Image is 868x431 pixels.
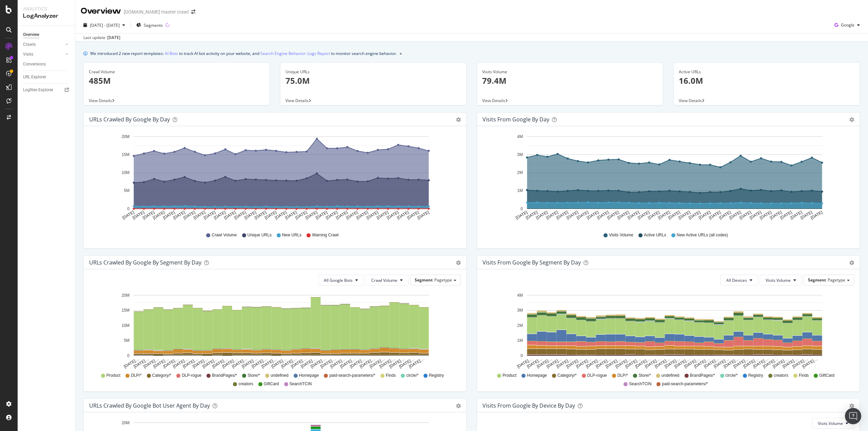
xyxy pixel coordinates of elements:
[131,373,141,378] span: DLP/*
[254,210,267,220] text: [DATE]
[191,9,195,14] div: arrow-right-arrow-left
[566,210,579,220] text: [DATE]
[828,277,845,283] span: Pagetype
[90,50,397,57] div: We introduced 2 new report templates: to track AI bot activity on your website, and to monitor se...
[223,210,237,220] text: [DATE]
[517,308,523,313] text: 3M
[800,210,813,220] text: [DATE]
[818,420,843,426] span: Visits Volume
[799,373,809,378] span: Finds
[638,373,651,378] span: Store/*
[355,210,369,220] text: [DATE]
[329,373,375,378] span: paid-search-parameters/*
[698,210,711,220] text: [DATE]
[144,22,163,28] span: Segments
[371,277,397,283] span: Crawl Volume
[89,69,264,75] div: Crawl Volume
[23,86,53,94] div: Logfiles Explorer
[212,232,237,238] span: Crawl Volume
[667,210,681,220] text: [DATE]
[849,260,854,265] div: gear
[738,210,752,220] text: [DATE]
[172,210,186,220] text: [DATE]
[679,75,854,86] p: 16.0M
[535,210,549,220] text: [DATE]
[376,210,389,220] text: [DATE]
[90,22,120,28] span: [DATE] - [DATE]
[248,232,272,238] span: Unique URLs
[264,381,279,387] span: GiftCard
[285,69,461,75] div: Unique URLs
[482,116,549,123] div: Visits from Google by day
[89,98,112,103] span: View Details
[644,232,666,238] span: Active URLs
[274,210,288,220] text: [DATE]
[617,373,628,378] span: DLP/*
[482,132,852,226] div: A chart.
[312,232,338,238] span: Warning Crawl
[23,41,36,48] div: Crawls
[23,74,70,81] a: URL Explorer
[845,408,861,424] div: Open Intercom Messenger
[429,373,444,378] span: Registry
[89,75,264,86] p: 485M
[576,210,589,220] text: [DATE]
[122,134,130,139] text: 20M
[366,275,409,286] button: Crawl Volume
[527,373,547,378] span: Homepage
[243,210,257,220] text: [DATE]
[106,373,120,378] span: Product
[124,338,130,343] text: 5M
[810,210,823,220] text: [DATE]
[662,381,708,387] span: paid-search-parameters/*
[193,210,206,220] text: [DATE]
[23,5,70,12] div: Analytics
[517,189,523,193] text: 1M
[587,373,607,378] span: DLP-rogue
[23,31,70,38] a: Overview
[627,210,640,220] text: [DATE]
[517,152,523,157] text: 3M
[107,35,120,41] div: [DATE]
[290,381,312,387] span: SearchTCIN
[841,22,854,28] span: Google
[23,61,46,68] div: Conversions
[406,373,418,378] span: circle/*
[789,210,803,220] text: [DATE]
[318,275,364,286] button: All Google Bots
[812,418,854,429] button: Visits Volume
[769,210,783,220] text: [DATE]
[726,277,747,283] span: All Devices
[23,86,70,94] a: Logfiles Explorer
[122,420,130,425] text: 20M
[482,75,658,86] p: 79.4M
[677,210,691,220] text: [DATE]
[690,373,715,378] span: BrandPages/*
[152,210,165,220] text: [DATE]
[482,291,852,370] svg: A chart.
[83,35,120,41] div: Last update
[386,373,396,378] span: Finds
[182,373,201,378] span: DLP-rogue
[285,98,309,103] span: View Details
[520,207,523,211] text: 0
[726,373,738,378] span: circle/*
[766,277,791,283] span: Visits Volume
[304,210,318,220] text: [DATE]
[721,275,758,286] button: All Devices
[325,210,338,220] text: [DATE]
[81,20,128,31] button: [DATE] - [DATE]
[260,50,330,57] a: Search Engine Behavior: Logs Report
[122,323,130,328] text: 10M
[596,210,610,220] text: [DATE]
[520,353,523,358] text: 0
[23,51,33,58] div: Visits
[285,75,461,86] p: 75.0M
[749,210,762,220] text: [DATE]
[808,277,826,283] span: Segment
[299,373,319,378] span: Homepage
[482,69,658,75] div: Visits Volume
[545,210,559,220] text: [DATE]
[264,210,277,220] text: [DATE]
